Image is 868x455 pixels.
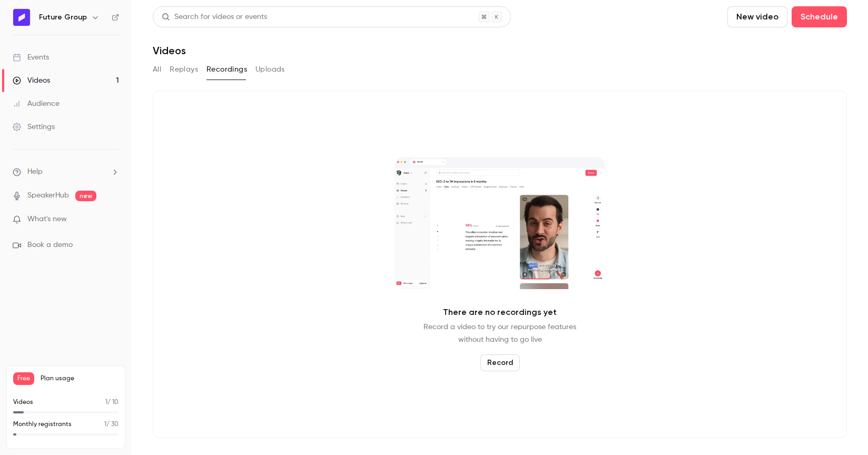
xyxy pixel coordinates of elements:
span: 1 [104,421,106,428]
h1: Videos [153,44,186,57]
span: What's new [27,214,67,225]
section: Videos [153,6,847,449]
h6: Future Group [39,12,87,23]
button: Replays [170,61,198,78]
iframe: Noticeable Trigger [106,215,119,224]
p: Record a video to try our repurpose features without having to go live [423,321,576,346]
button: All [153,61,161,78]
span: new [75,191,96,201]
div: Search for videos or events [162,12,267,23]
span: Free [13,372,34,385]
button: New video [727,6,787,27]
li: help-dropdown-opener [13,166,119,177]
p: Videos [13,398,33,407]
button: Uploads [255,61,285,78]
img: Future Group [13,9,30,26]
button: Record [480,354,520,371]
p: There are no recordings yet [443,306,557,319]
div: Videos [13,75,50,86]
p: / 30 [104,420,119,429]
span: 1 [105,399,107,405]
span: Book a demo [27,240,73,251]
span: Plan usage [41,374,119,383]
p: Monthly registrants [13,420,72,429]
div: Events [13,52,49,63]
div: Audience [13,98,60,109]
button: Schedule [792,6,847,27]
div: Settings [13,122,55,132]
a: SpeakerHub [27,190,69,201]
button: Recordings [206,61,247,78]
p: / 10 [105,398,119,407]
span: Help [27,166,43,177]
